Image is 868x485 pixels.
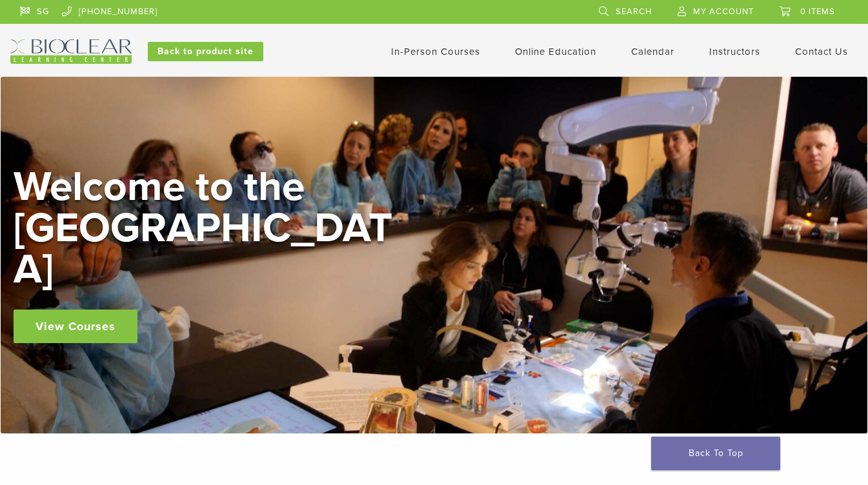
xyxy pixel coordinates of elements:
a: Back to product site [148,42,263,61]
span: My Account [693,6,754,17]
a: Online Education [515,46,596,57]
a: Contact Us [795,46,848,57]
a: View Courses [14,310,137,343]
span: 0 items [800,6,835,17]
img: Bioclear [10,39,132,64]
h2: Welcome to the [GEOGRAPHIC_DATA] [14,166,401,290]
a: Back To Top [651,437,780,470]
span: Search [616,6,652,17]
a: In-Person Courses [391,46,480,57]
a: Instructors [709,46,760,57]
a: Calendar [631,46,674,57]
